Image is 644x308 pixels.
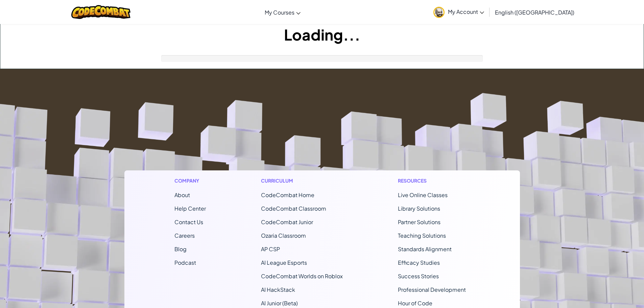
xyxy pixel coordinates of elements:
[261,3,304,21] a: My Courses
[261,245,280,253] a: AP CSP
[261,259,307,266] a: AI League Esports
[0,24,644,45] h1: Loading...
[261,300,298,307] a: AI Junior (Beta)
[398,273,439,280] a: Success Stories
[430,1,487,23] a: My Account
[261,218,313,226] a: CodeCombat Junior
[174,205,206,212] a: Help Center
[495,9,574,16] span: English ([GEOGRAPHIC_DATA])
[433,7,445,18] img: avatar
[398,245,452,253] a: Standards Alignment
[492,3,578,21] a: English ([GEOGRAPHIC_DATA])
[174,259,196,266] a: Podcast
[398,177,470,184] h1: Resources
[261,191,314,198] span: CodeCombat Home
[398,300,432,307] a: Hour of Code
[174,191,190,198] a: About
[398,259,440,266] a: Efficacy Studies
[261,205,326,212] a: CodeCombat Classroom
[174,245,187,253] a: Blog
[261,232,306,239] a: Ozaria Classroom
[448,8,484,15] span: My Account
[174,232,195,239] a: Careers
[398,205,440,212] a: Library Solutions
[261,177,343,184] h1: Curriculum
[261,286,295,293] a: AI HackStack
[398,286,466,293] a: Professional Development
[398,218,440,226] a: Partner Solutions
[174,177,206,184] h1: Company
[398,232,446,239] a: Teaching Solutions
[71,5,130,19] img: CodeCombat logo
[261,273,343,280] a: CodeCombat Worlds on Roblox
[398,191,448,198] a: Live Online Classes
[174,218,203,226] span: Contact Us
[265,9,294,16] span: My Courses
